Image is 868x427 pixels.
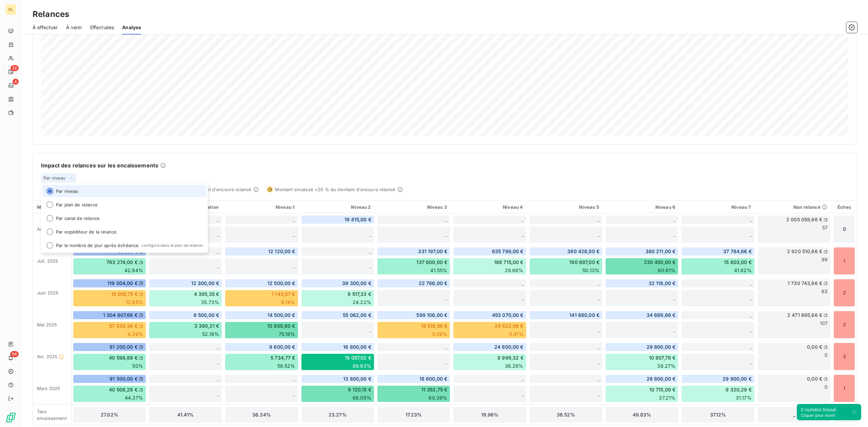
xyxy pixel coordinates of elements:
span: 4.39% [127,331,143,338]
span: 35.73% [201,299,219,306]
span: _ [217,344,219,350]
span: 12 120,00 € [268,248,295,255]
div: 1 [833,374,855,402]
div: 2 [833,279,855,307]
span: Effectuées [90,24,114,31]
div: 19.96% [453,407,526,423]
span: _ [445,344,447,350]
span: À effectuer [33,24,58,31]
div: 49.83% [605,407,678,423]
span: 12 300,00 € [191,280,219,287]
span: 54 [10,351,19,357]
span: mai 2025 [37,322,57,327]
span: _ [673,295,675,301]
div: Échec [836,204,853,210]
div: 27.02% [73,407,146,423]
span: _ [445,217,447,222]
span: mars 2025 [37,386,60,391]
span: _ [369,231,371,237]
span: 75.18% [279,331,295,338]
span: 36.29% [505,363,524,369]
span: 66.09% [353,394,371,401]
span: 28 800,00 € [647,375,676,382]
span: Niveau 5 [579,204,599,210]
span: Niveau 3 [427,204,447,210]
span: _ [750,280,752,286]
span: 81 200,00 € [110,344,138,350]
li: Par plan de relance [42,199,206,211]
span: 0 [825,352,828,359]
span: _ [750,327,752,333]
span: _ [750,312,752,318]
span: 9 800,00 € [269,344,295,350]
span: 137 609,00 € [416,259,447,266]
div: _ [757,407,831,423]
span: 15 055,75 € [111,291,138,298]
span: 91 300,00 € [110,375,138,382]
span: 10 715,09 € [649,386,676,393]
span: 230 450,00 € [644,259,676,266]
span: Niveau 4 [503,204,523,210]
li: Par niveau [42,185,206,197]
span: 119 004,00 € [107,280,138,287]
h3: Relances [33,8,69,20]
span: _ [673,231,675,237]
span: _ [673,327,675,333]
span: juin 2025 [37,290,58,296]
span: Niveau 7 [731,204,751,210]
li: Par canal de relance [42,212,206,224]
span: 9 517,33 € [348,291,371,298]
span: 60.39% [429,394,447,401]
span: 141 680,00 € [569,312,599,319]
li: Par le nombre de jour après échéance [42,239,206,251]
span: Niveau 2 [351,204,371,210]
span: _ [750,359,752,365]
span: 36.27% [657,363,675,369]
span: 18 800,00 € [419,375,448,382]
span: 41.82% [734,267,752,274]
span: _ [597,295,599,301]
span: 44.37% [125,394,143,401]
div: 36.52% [529,407,603,423]
span: 42.94% [124,267,143,274]
span: 99 [822,256,828,263]
span: _ [217,376,219,382]
span: _ [521,280,524,286]
span: 10 807,78 € [649,354,676,361]
span: 31.17% [736,394,752,401]
span: 5.41% [509,331,524,338]
div: DL [5,4,16,15]
span: 0,00 € [807,344,822,350]
span: _ [597,391,599,396]
span: 635 799,00 € [492,248,524,255]
span: Analyse [122,24,141,31]
span: 4 [13,79,19,85]
span: 24 800,00 € [494,344,524,350]
span: 29.68% [505,267,524,274]
span: 57 330,36 € [109,323,138,329]
span: 9 320,29 € [726,386,752,393]
span: Niveau 6 [655,204,675,210]
span: _ [445,295,447,301]
span: 6 500,00 € [194,312,219,319]
span: 14 500,00 € [268,312,295,319]
span: _ [521,376,524,382]
span: _ [217,263,219,269]
span: _ [369,248,371,254]
span: _ [521,391,524,396]
span: 0 [825,384,828,390]
span: 18 516,59 € [421,323,448,329]
span: _ [293,231,295,237]
span: 12 500,00 € [268,280,295,287]
span: _ [217,217,219,222]
span: _ [217,248,219,254]
span: 8 999,32 € [497,354,524,361]
span: 380 426,00 € [567,248,599,255]
h6: Impact des relances sur les encaissements [41,161,158,169]
span: 4 395,35 € [194,291,219,298]
span: 24.22% [353,299,371,306]
span: 40 508,28 € [109,386,138,393]
span: _ [597,359,599,365]
span: 2 005 059,66 € [786,216,822,223]
span: 24 522,96 € [495,323,524,329]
